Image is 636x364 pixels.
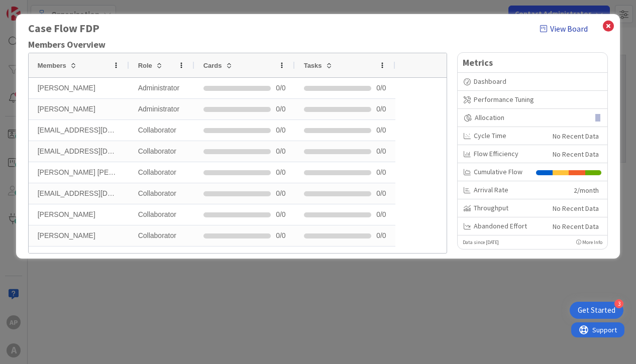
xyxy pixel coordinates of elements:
[276,142,285,161] div: 0/0
[276,226,285,246] div: 0/0
[29,120,129,141] div: [EMAIL_ADDRESS][DOMAIN_NAME]
[576,238,602,246] p: More Info
[376,247,386,267] span: 0 / 0
[129,99,194,119] div: Administrator
[29,99,129,119] div: [PERSON_NAME]
[203,62,222,69] span: Cards
[574,185,599,196] div: 2/month
[129,247,194,267] div: Collaborator
[28,40,448,50] h2: Members Overview
[464,76,601,87] div: Dashboard
[464,149,545,159] div: Flow Efficiency
[376,163,386,182] span: 0 / 0
[29,225,129,246] div: [PERSON_NAME]
[376,120,386,140] span: 0 / 0
[29,183,129,204] div: [EMAIL_ADDRESS][DOMAIN_NAME]
[376,205,386,224] span: 0 / 0
[464,94,601,105] div: Performance Tuning
[276,99,285,119] div: 0/0
[28,22,541,35] b: Case Flow FDP
[29,247,129,267] div: [PERSON_NAME]
[614,299,623,308] div: 3
[464,131,545,141] div: Cycle Time
[38,62,66,69] span: Members
[129,78,194,98] div: Administrator
[276,120,285,140] div: 0/0
[376,78,386,98] span: 0 / 0
[464,167,531,177] div: Cumulative Flow
[276,78,285,98] div: 0/0
[129,141,194,162] div: Collaborator
[464,221,545,231] div: Abandoned Effort
[464,112,589,123] div: Allocation
[129,204,194,225] div: Collaborator
[276,163,285,182] div: 0/0
[304,62,322,69] span: Tasks
[553,203,599,214] div: No Recent Data
[376,99,386,119] span: 0 / 0
[129,162,194,183] div: Collaborator
[463,56,602,69] span: Metrics
[464,185,566,195] div: Arrival Rate
[21,2,46,14] span: Support
[129,183,194,204] div: Collaborator
[129,225,194,246] div: Collaborator
[138,62,152,69] span: Role
[570,302,623,319] div: Open Get Started checklist, remaining modules: 3
[578,305,615,315] div: Get Started
[553,221,599,232] div: No Recent Data
[276,205,285,224] div: 0/0
[276,247,285,267] div: 0/0
[376,226,386,246] span: 0 / 0
[540,23,588,35] a: View Board
[376,142,386,161] span: 0 / 0
[276,184,285,203] div: 0/0
[29,162,129,183] div: [PERSON_NAME] [PERSON_NAME]
[129,120,194,141] div: Collaborator
[29,141,129,162] div: [EMAIL_ADDRESS][DOMAIN_NAME]
[376,184,386,203] span: 0 / 0
[464,203,545,213] div: Throughput
[553,131,599,142] div: No Recent Data
[553,149,599,160] div: No Recent Data
[29,78,129,98] div: [PERSON_NAME]
[463,238,499,246] p: Data since [DATE]
[29,204,129,225] div: [PERSON_NAME]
